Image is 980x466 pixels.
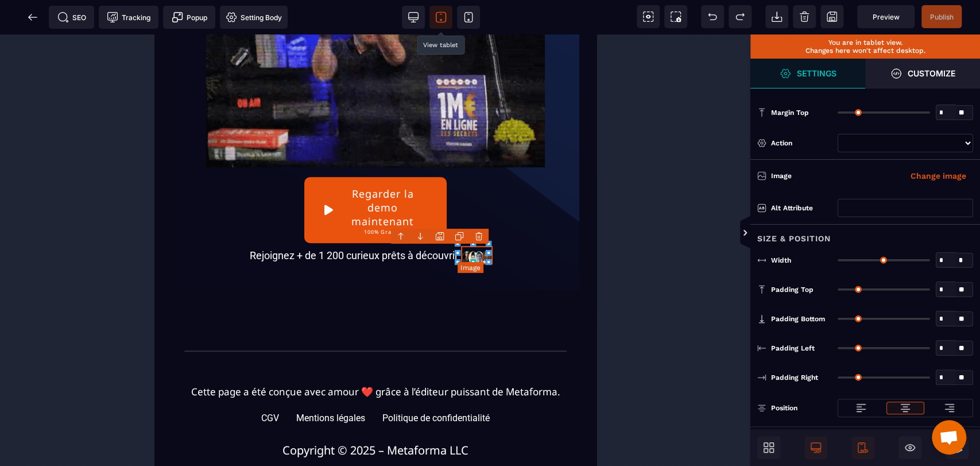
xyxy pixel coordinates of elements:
[142,378,211,389] div: Mentions légales
[793,5,816,28] span: Clear
[750,216,762,251] span: Toggle Views
[855,402,867,414] img: loading
[873,13,900,21] span: Preview
[757,402,797,414] p: Position
[757,436,780,459] span: Open Blocks
[930,13,954,21] span: Publish
[107,378,125,389] div: CGV
[729,5,752,28] span: Redo
[9,348,433,367] text: Cette page a été conçue avec amour ❤️ grâce à l’éditeur puissant de Metaforma.
[57,11,86,23] span: SEO
[771,202,832,214] div: Alt attribute
[756,47,974,55] p: Changes here won't affect desktop.
[900,402,911,414] img: loading
[765,5,788,28] span: Open Import Webpage
[865,59,980,88] span: Open Style Manager
[107,11,150,23] span: Tracking
[771,170,872,182] div: Image
[771,285,814,294] span: Padding Top
[307,211,338,230] img: 32586e8465b4242308ef789b458fc82f_community-people.png
[857,5,915,28] span: Preview
[701,5,724,28] span: Undo
[429,6,452,29] span: View tablet
[402,6,425,29] span: View desktop
[150,143,292,209] button: Regarder la demo maintenant100% Gratuit
[172,11,207,23] span: Popup
[771,256,791,265] span: Width
[226,11,282,23] span: Setting Body
[921,5,962,28] span: Save
[756,38,974,47] p: You are in tablet view.
[797,69,836,78] strong: Settings
[908,69,955,78] strong: Customize
[771,137,832,149] div: Action
[750,224,980,245] div: Size & Position
[457,6,480,29] span: View mobile
[851,436,874,459] span: Is Show Mobile
[771,108,809,117] span: Margin Top
[771,373,818,382] span: Padding Right
[820,5,843,28] span: Save
[771,344,815,353] span: Padding Left
[904,167,973,185] button: Change image
[637,5,660,28] span: View components
[771,314,825,323] span: Padding Bottom
[92,212,307,230] text: Rejoignez + de 1 200 curieux prêts à découvrir
[898,436,921,459] span: Cmd Hidden Block
[664,5,687,28] span: Screenshot
[49,6,94,29] span: Seo meta data
[228,378,335,389] div: Politique de confidentialité
[9,406,433,426] text: Copyright © 2025 – Metaforma LLC
[99,6,158,29] span: Tracking code
[220,6,288,29] span: Favicon
[932,420,966,455] div: Mở cuộc trò chuyện
[750,59,865,88] span: Open Style Manager
[944,402,955,414] img: loading
[804,436,827,459] span: Is Show Desktop
[163,6,215,29] span: Create Alert Modal
[21,6,44,29] span: Back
